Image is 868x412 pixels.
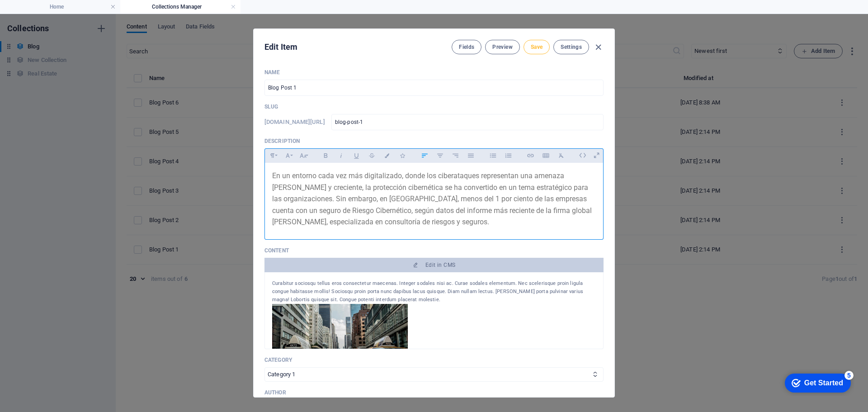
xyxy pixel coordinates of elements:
button: Paragraph Format [265,150,279,161]
button: Align Justify [463,150,478,161]
p: Category [264,356,604,364]
div: Get Started [27,10,66,18]
button: Insert Link [523,150,538,161]
button: Preview [485,40,519,54]
button: Insert Table [538,150,553,161]
button: Font Size [296,150,310,161]
h2: Edit Item [264,42,297,52]
span: Fields [459,43,474,51]
button: Fields [452,40,481,54]
div: 5 [67,2,76,11]
button: Save [524,40,550,54]
p: ​ [272,170,596,228]
button: Icons [395,150,410,161]
span: Preview [492,43,512,51]
i: Open as overlay [590,148,604,162]
h6: Slug is the URL under which this item can be found, so it must be unique. [264,117,325,128]
button: Italic (Ctrl+I) [334,150,348,161]
p: Name [264,69,604,76]
span: En un entorno cada vez más digitalizado, donde los ciberataques representan una amenaza [PERSON_N... [272,171,592,226]
p: Content [264,247,604,254]
button: Font Family [280,150,295,161]
p: Author [264,389,604,396]
button: Clear Formatting [554,150,568,161]
span: Edit in CMS [425,261,455,269]
i: Edit HTML [576,148,590,162]
h4: Collections Manager [120,2,241,12]
button: Settings [553,40,589,54]
button: Align Right [448,150,462,161]
div: Curabitur sociosqu tellus eros consectetur maecenas. Integer sodales nisi ac. Curae sodales eleme... [272,279,596,304]
button: Colors [380,150,394,161]
span: Save [531,43,542,51]
p: Slug [264,103,604,110]
button: Unordered List [486,150,500,161]
p: Description [264,137,604,145]
div: Get Started 5 items remaining, 0% complete [7,5,73,24]
button: Strikethrough [364,150,379,161]
button: Bold (Ctrl+B) [318,150,333,161]
span: Settings [561,43,582,51]
button: Align Center [433,150,447,161]
button: Edit in CMS [264,258,604,272]
button: Align Left [417,150,432,161]
button: Ordered List [501,150,515,161]
button: Underline (Ctrl+U) [349,150,363,161]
